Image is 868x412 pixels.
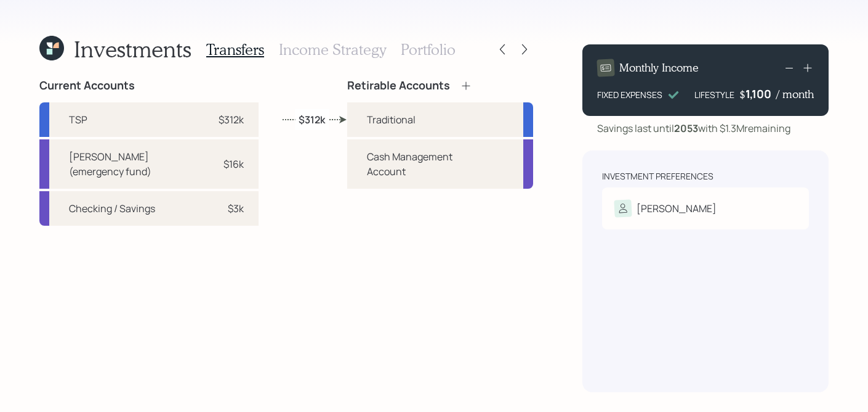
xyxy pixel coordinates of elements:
[597,121,790,136] div: Savings last until with $1.3M remaining
[401,41,456,59] h3: Portfolio
[279,41,386,59] h3: Income Strategy
[219,112,244,127] div: $312k
[69,112,87,127] div: TSP
[39,79,135,93] h4: Current Accounts
[776,88,814,101] h4: / month
[619,61,699,75] h4: Monthly Income
[223,157,244,171] div: $16k
[69,149,197,179] div: [PERSON_NAME] (emergency fund)
[602,170,713,183] div: Investment Preferences
[745,86,776,101] div: 1,100
[694,88,734,101] div: LIFESTYLE
[69,201,155,216] div: Checking / Savings
[206,41,264,59] h3: Transfers
[637,201,717,216] div: [PERSON_NAME]
[299,112,325,126] label: $312k
[739,88,745,101] h4: $
[367,149,462,179] div: Cash Management Account
[228,201,244,216] div: $3k
[367,112,416,127] div: Traditional
[597,88,662,101] div: FIXED EXPENSES
[674,122,698,135] b: 2053
[74,36,191,62] h1: Investments
[347,79,450,93] h4: Retirable Accounts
